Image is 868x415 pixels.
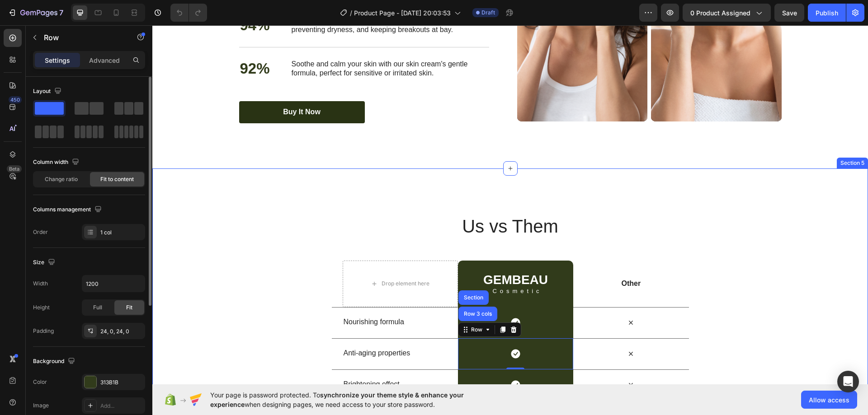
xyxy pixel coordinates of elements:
div: Height [33,303,50,312]
div: Open Intercom Messenger [837,371,859,392]
p: Other [422,254,535,263]
div: Size [33,256,57,269]
div: Publish [816,8,838,18]
button: 7 [4,4,67,22]
div: Background [33,355,77,368]
span: Full [93,303,102,312]
div: Padding [33,327,54,335]
p: 7 [59,7,63,18]
div: 313B1B [100,378,143,387]
div: Undo/Redo [170,4,207,22]
p: Settings [45,56,70,65]
p: Brightening effect [191,354,305,364]
span: Allow access [809,395,849,405]
p: Row [44,32,121,43]
div: 24, 0, 24, 0 [100,327,143,336]
div: Column width [33,156,81,168]
div: Width [33,280,48,288]
p: Advanced [89,56,120,65]
p: Anti-aging properties [191,323,305,333]
a: Buy It Now [87,76,212,98]
div: Buy It Now [131,82,168,92]
iframe: Design area [152,25,868,384]
span: 0 product assigned [690,8,750,18]
div: 1 col [100,228,143,237]
div: Section 5 [686,134,714,142]
button: Save [774,4,804,22]
span: Change ratio [45,175,78,183]
p: Soothe and calm your skin with our skin cream's gentle formula, perfect for sensitive or irritate... [139,34,336,53]
div: Beta [7,165,22,173]
span: Fit to content [100,175,134,183]
p: Nourishing formula [191,292,305,302]
div: Section [310,270,333,275]
input: Auto [82,275,145,292]
h2: Us vs Them [179,188,537,214]
h2: GEMBEAU [330,247,396,262]
span: Save [782,9,797,17]
p: Cosmetic [335,263,396,269]
div: Add... [100,402,143,410]
button: Allow access [801,391,857,409]
div: Image [33,401,49,410]
div: Row [317,300,332,308]
div: Row 3 cols [310,286,341,291]
span: synchronize your theme style & enhance your experience [210,391,464,408]
span: Your page is password protected. To when designing pages, we need access to your store password. [210,390,499,409]
span: / [350,8,352,18]
span: Draft [481,9,495,17]
div: 450 [9,96,22,103]
span: Product Page - [DATE] 20:03:53 [354,8,451,18]
button: 0 product assigned [683,4,771,22]
span: Fit [126,303,132,312]
div: Order [33,228,48,236]
div: Color [33,378,47,386]
p: 92% [88,34,118,53]
div: Layout [33,85,63,98]
div: Columns management [33,204,104,216]
div: Drop element here [229,255,277,262]
button: Publish [808,4,846,22]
